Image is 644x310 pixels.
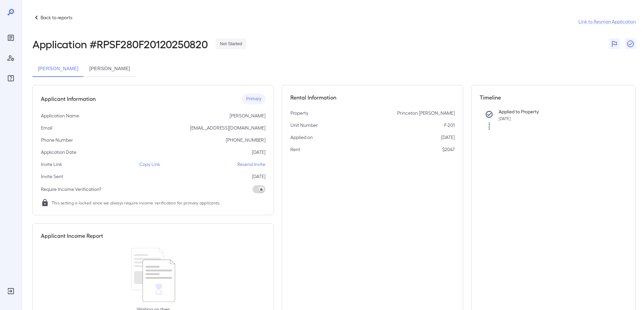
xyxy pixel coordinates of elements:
[41,112,79,119] p: Application Name
[84,61,135,77] button: [PERSON_NAME]
[578,18,636,25] a: Link to Resman Application
[41,173,63,180] p: Invite Sent
[226,137,265,143] p: [PHONE_NUMBER]
[41,186,101,193] p: Require Income Verification?
[41,149,76,156] p: Application Date
[216,41,246,47] span: Not Started
[5,73,16,84] div: FAQ
[252,173,265,180] p: [DATE]
[625,38,636,49] button: Close Report
[139,161,160,168] p: Copy Link
[444,122,455,129] p: F-201
[499,116,511,121] span: [DATE]
[230,112,265,119] p: [PERSON_NAME]
[41,124,52,131] p: Email
[5,53,16,63] div: Manage Users
[397,110,455,116] p: Princeton [PERSON_NAME]
[41,95,96,103] h5: Applicant Information
[41,137,73,143] p: Phone Number
[441,134,455,141] p: [DATE]
[290,134,313,141] p: Applied on
[190,124,265,131] p: [EMAIL_ADDRESS][DOMAIN_NAME]
[242,96,265,102] span: Primary
[290,146,300,153] p: Rent
[480,93,628,102] h5: Timeline
[52,199,220,206] span: This setting is locked since we always require income verification for primary applicants.
[41,232,103,240] h5: Applicant Income Report
[290,122,318,129] p: Unit Number
[609,38,620,49] button: Flag Report
[32,61,84,77] button: [PERSON_NAME]
[237,161,265,168] p: Resend Invite
[290,93,455,102] h5: Rental Information
[442,146,455,153] p: $2047
[5,32,16,43] div: Reports
[252,149,265,156] p: [DATE]
[41,14,72,21] p: Back to reports
[32,38,208,50] h2: Application # RPSF280F20120250820
[499,108,617,115] p: Applied to Property
[290,110,308,116] p: Property
[5,286,16,297] div: Log Out
[41,161,62,168] p: Invite Link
